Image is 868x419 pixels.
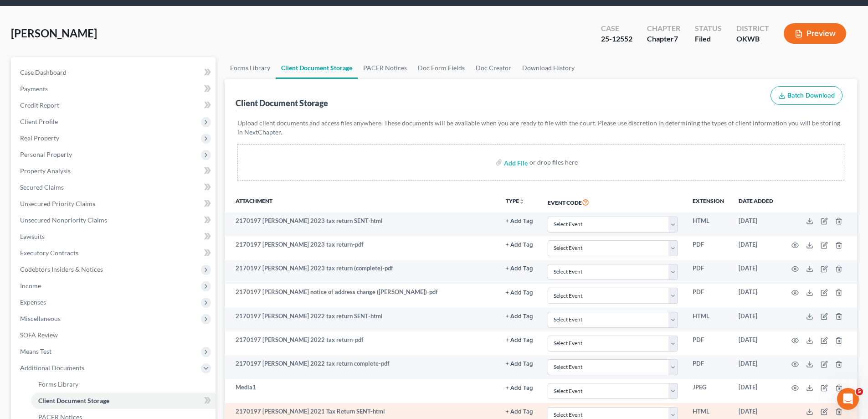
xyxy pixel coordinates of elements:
[685,284,731,308] td: PDF
[731,260,781,284] td: [DATE]
[31,393,216,409] a: Client Document Storage
[731,308,781,331] td: [DATE]
[787,92,835,99] span: Batch Download
[506,336,533,344] a: + Add Tag
[38,380,78,388] span: Forms Library
[685,355,731,379] td: PDF
[20,68,67,76] span: Case Dashboard
[506,198,524,204] button: TYPEunfold_more
[20,150,72,158] span: Personal Property
[506,264,533,273] a: + Add Tag
[506,361,533,367] button: + Add Tag
[20,233,45,240] span: Lawsuits
[20,167,71,175] span: Property Analysis
[685,379,731,403] td: JPEG
[13,97,216,114] a: Credit Report
[225,284,498,308] td: 2170197 [PERSON_NAME] notice of address change ([PERSON_NAME])-pdf
[685,331,731,355] td: PDF
[11,26,97,40] span: [PERSON_NAME]
[20,347,51,355] span: Means Test
[517,57,580,79] a: Download History
[601,23,632,34] div: Case
[685,212,731,236] td: HTML
[225,331,498,355] td: 2170197 [PERSON_NAME] 2022 tax return-pdf
[225,260,498,284] td: 2170197 [PERSON_NAME] 2023 tax return (complete)-pdf
[31,376,216,393] a: Forms Library
[225,379,498,403] td: Media1
[20,118,58,125] span: Client Profile
[731,331,781,355] td: [DATE]
[20,183,64,191] span: Secured Claims
[20,331,58,339] span: SOFA Review
[13,228,216,245] a: Lawsuits
[20,265,103,273] span: Codebtors Insiders & Notices
[506,218,533,224] button: + Add Tag
[856,388,863,395] span: 5
[38,397,109,404] span: Client Document Storage
[225,236,498,260] td: 2170197 [PERSON_NAME] 2023 tax return-pdf
[540,191,685,212] th: Event Code
[20,364,84,372] span: Additional Documents
[731,355,781,379] td: [DATE]
[674,34,678,43] span: 7
[13,81,216,97] a: Payments
[647,23,680,34] div: Chapter
[506,290,533,296] button: + Add Tag
[13,245,216,261] a: Executory Contracts
[731,284,781,308] td: [DATE]
[770,86,842,105] button: Batch Download
[506,337,533,343] button: + Add Tag
[685,191,731,212] th: Extension
[225,355,498,379] td: 2170197 [PERSON_NAME] 2022 tax return complete-pdf
[837,388,859,410] iframe: Intercom live chat
[20,134,59,142] span: Real Property
[506,383,533,392] a: + Add Tag
[647,34,680,44] div: Chapter
[736,23,769,34] div: District
[731,191,781,212] th: Date added
[13,163,216,179] a: Property Analysis
[529,158,578,167] div: or drop files here
[685,308,731,331] td: HTML
[20,249,78,257] span: Executory Contracts
[236,98,328,109] div: Client Document Storage
[506,242,533,248] button: + Add Tag
[519,199,524,204] i: unfold_more
[20,200,95,207] span: Unsecured Priority Claims
[20,315,61,322] span: Miscellaneous
[20,298,46,306] span: Expenses
[731,236,781,260] td: [DATE]
[784,23,846,44] button: Preview
[225,57,276,79] a: Forms Library
[412,57,470,79] a: Doc Form Fields
[13,327,216,343] a: SOFA Review
[506,314,533,320] button: + Add Tag
[506,407,533,416] a: + Add Tag
[358,57,412,79] a: PACER Notices
[13,212,216,228] a: Unsecured Nonpriority Claims
[506,359,533,368] a: + Add Tag
[20,282,41,290] span: Income
[506,266,533,272] button: + Add Tag
[695,23,722,34] div: Status
[685,260,731,284] td: PDF
[13,196,216,212] a: Unsecured Priority Claims
[695,34,722,44] div: Filed
[506,288,533,296] a: + Add Tag
[685,236,731,260] td: PDF
[13,179,216,196] a: Secured Claims
[506,409,533,415] button: + Add Tag
[601,34,632,44] div: 25-12552
[736,34,769,44] div: OKWB
[20,216,107,224] span: Unsecured Nonpriority Claims
[731,212,781,236] td: [DATE]
[225,212,498,236] td: 2170197 [PERSON_NAME] 2023 tax return SENT-html
[506,217,533,225] a: + Add Tag
[20,101,59,109] span: Credit Report
[276,57,358,79] a: Client Document Storage
[20,85,48,93] span: Payments
[506,240,533,249] a: + Add Tag
[506,385,533,391] button: + Add Tag
[225,308,498,331] td: 2170197 [PERSON_NAME] 2022 tax return SENT-html
[506,312,533,321] a: + Add Tag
